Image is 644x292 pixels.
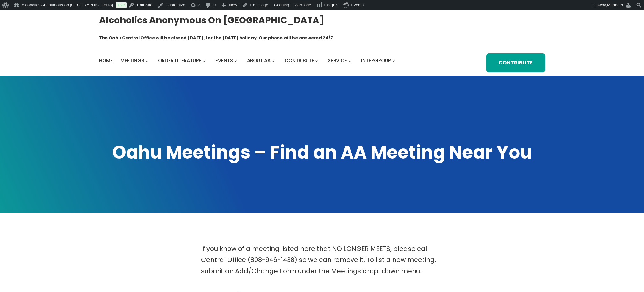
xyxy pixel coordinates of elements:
[99,12,324,28] a: Alcoholics Anonymous on [GEOGRAPHIC_DATA]
[486,53,545,72] a: Contribute
[328,56,347,65] a: Service
[272,59,275,62] button: About AA submenu
[203,59,206,62] button: Order Literature submenu
[285,57,314,64] span: Contribute
[328,57,347,64] span: Service
[234,59,237,62] button: Events submenu
[158,57,201,64] span: Order Literature
[99,35,334,41] h1: The Oahu Central Office will be closed [DATE], for the [DATE] holiday. Our phone will be answered...
[99,56,397,65] nav: Intergroup
[361,57,391,64] span: Intergroup
[348,59,351,62] button: Service submenu
[247,57,271,64] span: About AA
[285,56,314,65] a: Contribute
[99,140,545,165] h1: Oahu Meetings – Find an AA Meeting Near You
[120,57,144,64] span: Meetings
[201,243,443,277] p: If you know of a meeting listed here that NO LONGER MEETS, please call Central Office (808-946-14...
[361,56,391,65] a: Intergroup
[215,56,233,65] a: Events
[99,56,113,65] a: Home
[116,2,127,8] a: Live
[215,57,233,64] span: Events
[315,59,318,62] button: Contribute submenu
[247,56,271,65] a: About AA
[607,3,623,7] span: Manager
[145,59,148,62] button: Meetings submenu
[99,57,113,64] span: Home
[392,59,395,62] button: Intergroup submenu
[120,56,144,65] a: Meetings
